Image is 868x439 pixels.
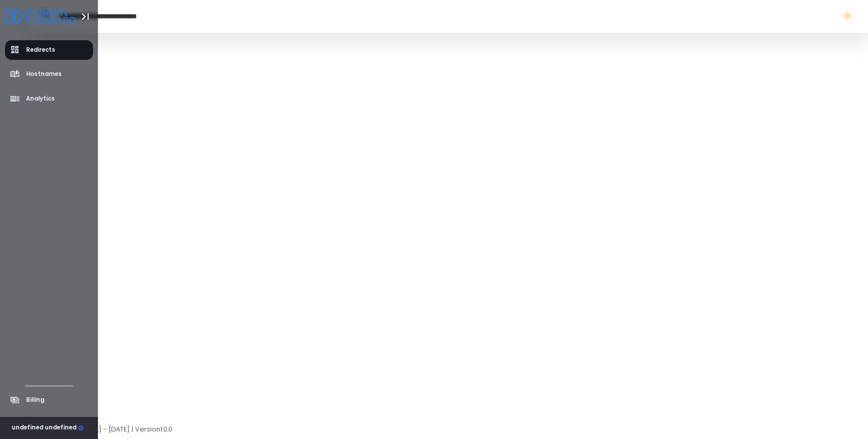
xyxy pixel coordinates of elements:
a: Logo [5,9,76,23]
span: Copyright © [DATE] - [DATE] | Version 1.0.0 [39,424,172,434]
a: Hostnames [5,64,93,84]
span: Analytics [26,95,55,103]
span: Hostnames [26,70,62,78]
a: Redirects [5,40,93,60]
span: Redirects [26,46,55,54]
div: undefined undefined [12,423,84,432]
a: Billing [5,390,93,410]
a: Analytics [5,89,93,109]
button: Toggle Aside [76,7,95,26]
span: Billing [26,396,44,404]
